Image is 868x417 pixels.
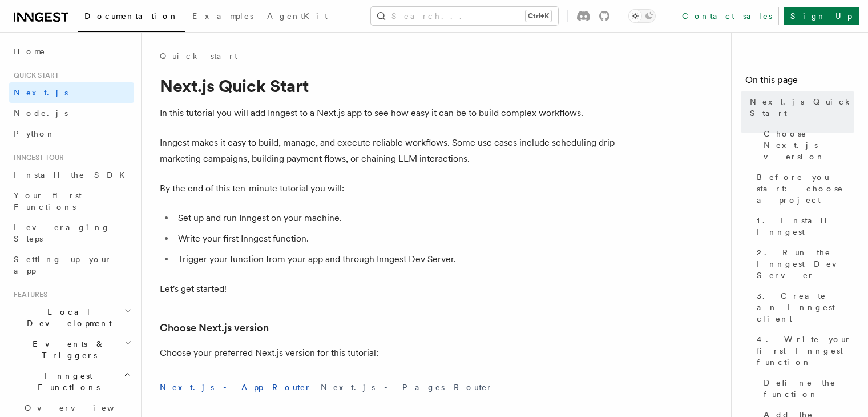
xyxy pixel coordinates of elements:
[752,242,854,286] a: 2. Run the Inngest Dev Server
[160,75,616,96] h1: Next.js Quick Start
[84,11,179,21] span: Documentation
[175,251,616,267] li: Trigger your function from your app and through Inngest Dev Server.
[371,7,558,25] button: Search...Ctrl+K
[160,281,616,297] p: Let's get started!
[752,167,854,210] a: Before you start: choose a project
[757,334,854,368] span: 4. Write your first Inngest function
[14,170,132,179] span: Install the SDK
[745,73,854,91] h4: On this page
[14,88,68,97] span: Next.js
[160,320,269,336] a: Choose Next.js version
[628,9,656,23] button: Toggle dark mode
[757,171,854,206] span: Before you start: choose a project
[267,11,328,21] span: AgentKit
[9,370,123,393] span: Inngest Functions
[759,372,854,404] a: Define the function
[9,123,134,144] a: Python
[9,82,134,103] a: Next.js
[752,286,854,329] a: 3. Create an Inngest client
[260,3,334,31] a: AgentKit
[784,7,859,25] a: Sign Up
[757,290,854,324] span: 3. Create an Inngest client
[160,105,616,121] p: In this tutorial you will add Inngest to a Next.js app to see how easy it can be to build complex...
[757,215,854,238] span: 1. Install Inngest
[160,181,616,197] p: By the end of this ten-minute tutorial you will:
[160,375,312,400] button: Next.js - App Router
[14,191,82,211] span: Your first Functions
[675,7,779,25] a: Contact sales
[9,302,134,334] button: Local Development
[526,10,551,22] kbd: Ctrl+K
[9,41,134,62] a: Home
[192,11,253,21] span: Examples
[9,165,134,185] a: Install the SDK
[14,129,55,138] span: Python
[9,306,124,329] span: Local Development
[14,109,68,118] span: Node.js
[14,46,46,57] span: Home
[14,255,112,275] span: Setting up your app
[9,334,134,366] button: Events & Triggers
[752,329,854,372] a: 4. Write your first Inngest function
[750,96,854,119] span: Next.js Quick Start
[160,50,237,62] a: Quick start
[9,71,59,80] span: Quick start
[175,231,616,247] li: Write your first Inngest function.
[9,366,134,398] button: Inngest Functions
[745,91,854,123] a: Next.js Quick Start
[764,377,854,400] span: Define the function
[9,217,134,249] a: Leveraging Steps
[321,375,493,400] button: Next.js - Pages Router
[9,103,134,123] a: Node.js
[175,210,616,226] li: Set up and run Inngest on your machine.
[160,135,616,167] p: Inngest makes it easy to build, manage, and execute reliable workflows. Some use cases include sc...
[9,153,64,162] span: Inngest tour
[9,338,124,361] span: Events & Triggers
[185,3,260,31] a: Examples
[25,403,142,412] span: Overview
[764,128,854,162] span: Choose Next.js version
[752,210,854,242] a: 1. Install Inngest
[78,3,185,32] a: Documentation
[9,185,134,217] a: Your first Functions
[757,247,854,281] span: 2. Run the Inngest Dev Server
[14,223,110,243] span: Leveraging Steps
[160,345,616,361] p: Choose your preferred Next.js version for this tutorial:
[9,249,134,281] a: Setting up your app
[9,290,47,299] span: Features
[759,123,854,167] a: Choose Next.js version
